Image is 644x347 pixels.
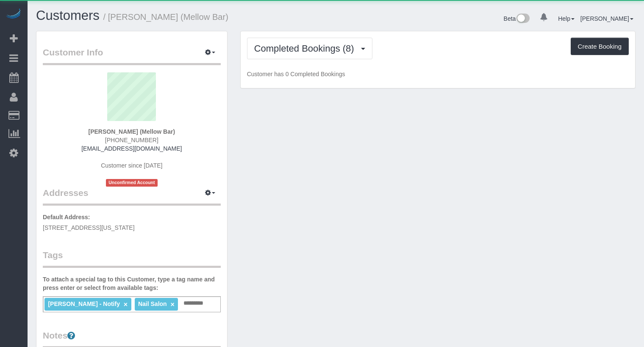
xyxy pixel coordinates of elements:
[580,15,633,22] a: [PERSON_NAME]
[5,8,22,20] img: Automaid Logo
[36,8,100,23] a: Customers
[81,145,182,152] a: [EMAIL_ADDRESS][DOMAIN_NAME]
[103,12,228,22] small: / [PERSON_NAME] (Mellow Bar)
[106,179,158,186] span: Unconfirmed Account
[43,275,221,292] label: To attach a special tag to this Customer, type a tag name and press enter or select from availabl...
[89,128,175,135] strong: [PERSON_NAME] (Mellow Bar)
[43,224,135,231] span: [STREET_ADDRESS][US_STATE]
[516,14,530,25] img: New interface
[138,300,167,307] span: Nail Salon
[43,46,221,65] legend: Customer Info
[571,38,629,55] button: Create Booking
[247,70,629,78] p: Customer has 0 Completed Bookings
[171,301,175,308] a: ×
[254,43,358,54] span: Completed Bookings (8)
[504,15,530,22] a: Beta
[48,300,120,307] span: [PERSON_NAME] - Notify
[247,38,372,59] button: Completed Bookings (8)
[105,137,158,143] span: [PHONE_NUMBER]
[558,15,575,22] a: Help
[101,162,162,169] span: Customer since [DATE]
[43,249,221,268] legend: Tags
[124,301,128,308] a: ×
[43,213,90,221] label: Default Address:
